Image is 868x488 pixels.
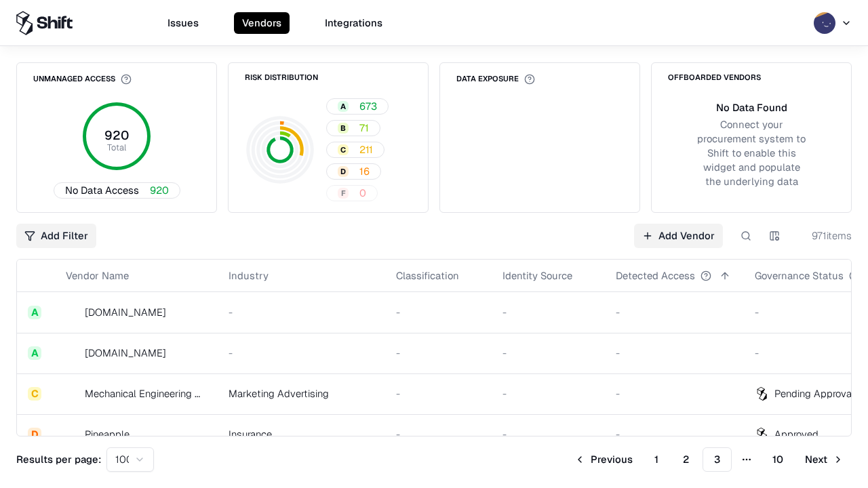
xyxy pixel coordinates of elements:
button: Issues [159,12,207,34]
img: Pineapple [66,428,79,441]
div: [DOMAIN_NAME] [85,305,166,319]
a: Add Vendor [634,224,723,248]
div: - [396,346,481,360]
button: 10 [762,447,794,472]
button: Add Filter [16,224,96,248]
button: C211 [326,142,384,158]
div: - [616,427,733,441]
div: - [396,427,481,441]
button: D16 [326,163,381,180]
tspan: 920 [104,127,129,143]
div: - [502,386,594,401]
div: Industry [229,268,269,283]
div: - [616,305,733,319]
button: 2 [672,447,700,472]
div: Detected Access [616,268,695,283]
span: No Data Access [65,183,139,197]
button: B71 [326,120,380,136]
div: A [338,101,349,112]
div: - [229,305,374,319]
div: Approved [774,427,818,441]
div: - [616,386,733,401]
div: Pineapple [85,427,130,441]
div: - [502,305,594,319]
div: No Data Found [716,100,787,115]
div: - [396,386,481,401]
img: automat-it.com [66,306,79,319]
div: - [229,346,374,360]
div: - [502,346,594,360]
div: C [28,387,41,401]
div: Data Exposure [456,74,535,85]
span: 211 [359,142,373,157]
div: Risk Distribution [245,74,318,81]
div: - [502,427,594,441]
button: A673 [326,98,389,115]
div: Marketing Advertising [229,386,374,401]
div: B [338,123,349,134]
span: 71 [359,121,369,135]
img: Mechanical Engineering World [66,387,79,401]
div: A [28,306,41,319]
div: D [28,428,41,441]
tspan: Total [107,142,126,153]
button: Next [797,447,852,472]
button: Previous [566,447,641,472]
p: Results per page: [16,452,101,466]
div: Classification [396,268,459,283]
div: Offboarded Vendors [668,74,761,81]
button: No Data Access920 [54,182,180,199]
div: Identity Source [502,268,572,283]
div: Vendor Name [66,268,129,283]
span: 16 [359,164,370,178]
div: Unmanaged Access [33,74,132,85]
div: - [396,305,481,319]
span: 673 [359,99,377,113]
button: Vendors [234,12,290,34]
nav: pagination [566,447,852,472]
button: 3 [703,447,732,472]
div: Pending Approval [774,386,854,401]
div: C [338,144,349,155]
div: 971 items [797,228,852,243]
div: Insurance [229,427,374,441]
img: madisonlogic.com [66,346,79,360]
div: D [338,166,349,177]
span: 920 [150,183,169,197]
div: - [616,346,733,360]
div: Mechanical Engineering World [85,386,207,401]
div: A [28,346,41,360]
div: [DOMAIN_NAME] [85,346,166,360]
button: 1 [644,447,669,472]
button: Integrations [317,12,391,34]
div: Connect your procurement system to Shift to enable this widget and populate the underlying data [695,117,808,189]
div: Governance Status [755,268,844,283]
